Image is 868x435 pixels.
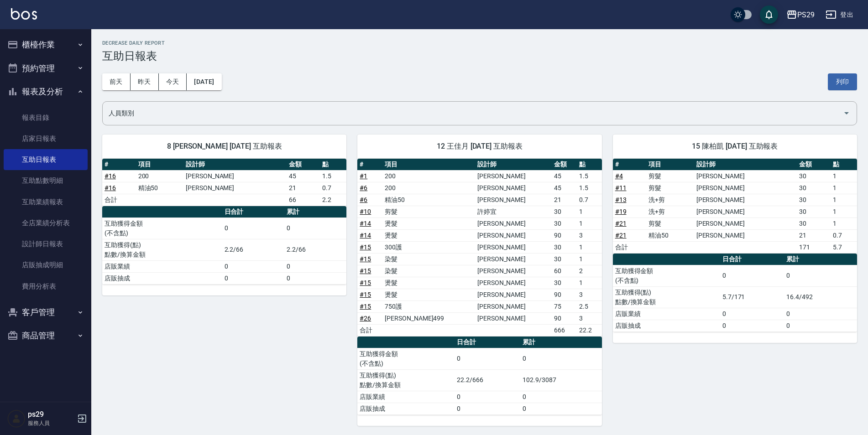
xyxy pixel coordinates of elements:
[102,272,222,284] td: 店販抽成
[360,184,367,192] a: #6
[577,241,602,253] td: 1
[357,369,455,391] td: 互助獲得(點) 點數/換算金額
[360,267,371,274] a: #15
[577,300,602,312] td: 2.5
[552,277,577,289] td: 30
[520,348,601,369] td: 0
[577,182,602,194] td: 1.5
[222,206,285,218] th: 日合計
[615,196,627,203] a: #13
[784,308,857,320] td: 0
[102,159,136,171] th: #
[615,208,627,215] a: #19
[475,170,552,182] td: [PERSON_NAME]
[102,50,857,62] h3: 互助日報表
[613,254,857,332] table: a dense table
[694,229,797,241] td: [PERSON_NAME]
[320,182,346,194] td: 0.7
[784,265,857,286] td: 0
[357,337,601,415] table: a dense table
[360,208,371,215] a: #10
[102,159,346,206] table: a dense table
[646,206,694,217] td: 洗+剪
[577,217,602,229] td: 1
[357,348,455,369] td: 互助獲得金額 (不含點)
[760,5,778,24] button: save
[360,220,371,227] a: #14
[136,182,183,194] td: 精油50
[552,253,577,265] td: 30
[284,272,346,284] td: 0
[382,170,475,182] td: 200
[784,286,857,308] td: 16.4/492
[783,5,818,24] button: PS29
[646,159,694,171] th: 項目
[455,403,520,414] td: 0
[455,391,520,403] td: 0
[552,194,577,206] td: 21
[613,159,857,254] table: a dense table
[797,229,831,241] td: 21
[475,217,552,229] td: [PERSON_NAME]
[613,265,720,286] td: 互助獲得金額 (不含點)
[520,403,601,414] td: 0
[839,106,854,120] button: Open
[831,229,857,241] td: 0.7
[455,369,520,391] td: 22.2/666
[646,217,694,229] td: 剪髮
[360,291,371,298] a: #15
[615,232,627,239] a: #21
[183,182,287,194] td: [PERSON_NAME]
[720,265,784,286] td: 0
[287,170,320,182] td: 45
[106,105,839,121] input: 人員名稱
[797,217,831,229] td: 30
[613,320,720,331] td: 店販抽成
[284,239,346,260] td: 2.2/66
[475,312,552,324] td: [PERSON_NAME]
[577,159,602,171] th: 點
[183,159,287,171] th: 設計師
[615,172,623,180] a: #4
[694,194,797,206] td: [PERSON_NAME]
[694,170,797,182] td: [PERSON_NAME]
[520,337,601,348] th: 累計
[475,206,552,217] td: 許婷宜
[613,308,720,320] td: 店販業績
[720,320,784,331] td: 0
[577,289,602,300] td: 3
[382,277,475,289] td: 燙髮
[552,289,577,300] td: 90
[360,255,371,263] a: #15
[136,159,183,171] th: 項目
[222,239,285,260] td: 2.2/66
[4,233,88,254] a: 設計師日報表
[797,206,831,217] td: 30
[102,217,222,239] td: 互助獲得金額 (不含點)
[694,217,797,229] td: [PERSON_NAME]
[102,260,222,272] td: 店販業績
[577,170,602,182] td: 1.5
[552,206,577,217] td: 30
[831,182,857,194] td: 1
[475,289,552,300] td: [PERSON_NAME]
[382,300,475,312] td: 750護
[360,303,371,310] a: #15
[577,277,602,289] td: 1
[287,159,320,171] th: 金額
[694,159,797,171] th: 設計師
[360,232,371,239] a: #14
[382,217,475,229] td: 燙髮
[577,253,602,265] td: 1
[797,9,815,21] div: PS29
[831,159,857,171] th: 點
[287,182,320,194] td: 21
[28,410,74,419] h5: ps29
[613,241,647,253] td: 合計
[720,254,784,265] th: 日合計
[102,73,131,90] button: 前天
[552,170,577,182] td: 45
[475,300,552,312] td: [PERSON_NAME]
[382,194,475,206] td: 精油50
[222,272,285,284] td: 0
